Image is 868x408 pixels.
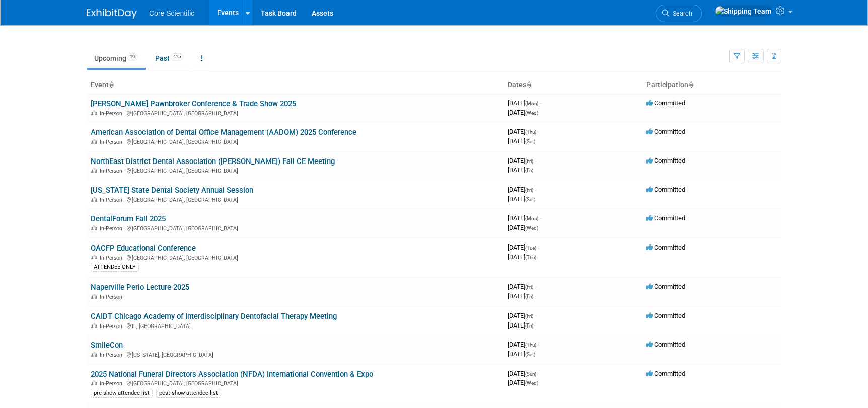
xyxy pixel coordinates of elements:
[100,255,125,261] span: In-Person
[508,99,541,107] span: [DATE]
[526,80,531,89] a: Sort by Start Date
[109,80,114,89] a: Sort by Event Name
[508,214,541,222] span: [DATE]
[508,370,539,377] span: [DATE]
[91,166,499,174] div: [GEOGRAPHIC_DATA], [GEOGRAPHIC_DATA]
[91,157,335,166] a: NorthEast District Dental Association ([PERSON_NAME]) Fall CE Meeting
[91,253,499,261] div: [GEOGRAPHIC_DATA], [GEOGRAPHIC_DATA]
[646,157,685,165] span: Committed
[91,186,253,195] a: [US_STATE] State Dental Society Annual Session
[91,243,196,253] a: OACFP Educational Conference
[91,380,97,385] img: In-Person Event
[525,294,533,299] span: (Fri)
[100,139,125,145] span: In-Person
[508,292,533,300] span: [DATE]
[535,283,536,290] span: -
[646,214,685,222] span: Committed
[646,186,685,193] span: Committed
[535,312,536,319] span: -
[646,128,685,135] span: Committed
[538,128,539,135] span: -
[91,350,499,358] div: [US_STATE], [GEOGRAPHIC_DATA]
[91,109,499,117] div: [GEOGRAPHIC_DATA], [GEOGRAPHIC_DATA]
[525,255,536,260] span: (Thu)
[538,243,539,251] span: -
[525,245,536,251] span: (Tue)
[525,158,533,164] span: (Fri)
[525,129,536,135] span: (Thu)
[91,323,97,328] img: In-Person Event
[646,341,685,348] span: Committed
[508,312,536,319] span: [DATE]
[646,99,685,107] span: Committed
[508,283,536,290] span: [DATE]
[91,263,139,272] div: ATTENDEE ONLY
[156,389,221,398] div: post-show attendee list
[535,157,536,165] span: -
[91,224,499,232] div: [GEOGRAPHIC_DATA], [GEOGRAPHIC_DATA]
[508,128,539,135] span: [DATE]
[170,53,184,61] span: 415
[525,313,533,319] span: (Fri)
[91,110,97,115] img: In-Person Event
[538,341,539,348] span: -
[91,379,499,387] div: [GEOGRAPHIC_DATA], [GEOGRAPHIC_DATA]
[91,225,97,230] img: In-Person Event
[91,168,97,173] img: In-Person Event
[100,294,125,300] span: In-Person
[100,197,125,203] span: In-Person
[91,214,166,223] a: DentalForum Fall 2025
[646,370,685,377] span: Committed
[540,99,541,107] span: -
[91,99,296,108] a: [PERSON_NAME] Pawnbroker Conference & Trade Show 2025
[149,9,194,17] span: Core Scientific
[525,284,533,290] span: (Fri)
[91,341,123,350] a: SmileCon
[646,312,685,319] span: Committed
[525,168,533,173] span: (Fri)
[538,370,539,377] span: -
[646,243,685,251] span: Committed
[525,371,536,377] span: (Sun)
[508,341,539,348] span: [DATE]
[525,139,535,144] span: (Sat)
[91,370,373,379] a: 2025 National Funeral Directors Association (NFDA) International Convention & Expo
[669,10,692,17] span: Search
[525,187,533,193] span: (Fri)
[646,283,685,290] span: Committed
[535,186,536,193] span: -
[715,6,772,17] img: Shipping Team
[87,76,503,94] th: Event
[91,312,337,321] a: CAIDT Chicago Academy of Interdisciplinary Dentofacial Therapy Meeting
[87,9,137,19] img: ExhibitDay
[525,342,536,348] span: (Thu)
[508,109,538,116] span: [DATE]
[656,5,702,22] a: Search
[525,101,538,106] span: (Mon)
[508,379,538,386] span: [DATE]
[100,352,125,358] span: In-Person
[508,321,533,329] span: [DATE]
[100,110,125,117] span: In-Person
[91,137,499,145] div: [GEOGRAPHIC_DATA], [GEOGRAPHIC_DATA]
[525,352,535,357] span: (Sat)
[87,49,146,68] a: Upcoming19
[540,214,541,222] span: -
[508,224,538,231] span: [DATE]
[508,253,536,261] span: [DATE]
[91,294,97,299] img: In-Person Event
[91,139,97,144] img: In-Person Event
[525,225,538,231] span: (Wed)
[91,197,97,202] img: In-Person Event
[91,283,189,292] a: Naperville Perio Lecture 2025
[508,350,535,358] span: [DATE]
[91,128,356,137] a: American Association of Dental Office Management (AADOM) 2025 Conference
[508,137,535,145] span: [DATE]
[148,49,191,68] a: Past415
[508,157,536,165] span: [DATE]
[503,76,642,94] th: Dates
[508,195,535,203] span: [DATE]
[525,380,538,386] span: (Wed)
[508,186,536,193] span: [DATE]
[525,110,538,116] span: (Wed)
